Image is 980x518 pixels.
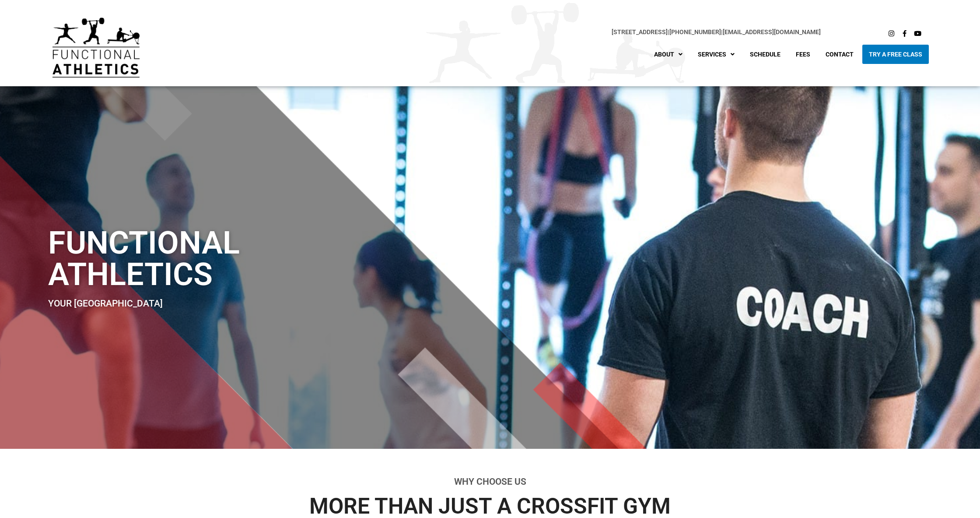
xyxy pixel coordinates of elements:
[48,299,575,308] h2: Your [GEOGRAPHIC_DATA]
[612,28,669,35] span: |
[647,45,689,64] a: About
[48,227,575,290] h1: Functional Athletics
[52,18,140,78] img: default-logo
[743,45,787,64] a: Schedule
[157,27,821,37] p: |
[862,45,929,64] a: Try A Free Class
[723,28,821,35] a: [EMAIL_ADDRESS][DOMAIN_NAME]
[819,45,860,64] a: Contact
[669,28,721,35] a: [PHONE_NUMBER]
[612,28,668,35] a: [STREET_ADDRESS]
[247,477,733,486] h2: Why Choose Us
[691,45,741,64] a: Services
[789,45,817,64] a: Fees
[247,495,733,517] h3: More than just a crossFit Gym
